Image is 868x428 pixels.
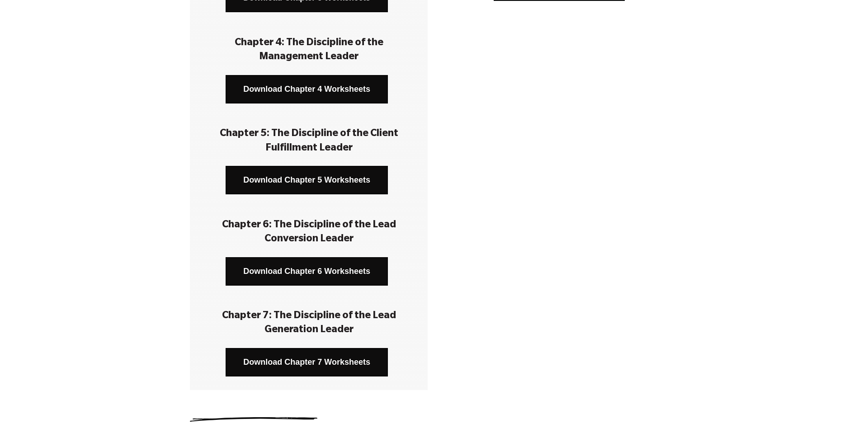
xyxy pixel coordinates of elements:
[203,37,414,65] h3: Chapter 4: The Discipline of the Management Leader
[190,417,317,422] img: underline.svg
[226,166,388,194] a: Download Chapter 5 Worksheets
[226,348,388,376] a: Download Chapter 7 Worksheets
[226,257,388,286] a: Download Chapter 6 Worksheets
[203,127,414,155] h3: Chapter 5: The Discipline of the Client Fulfillment Leader
[823,385,868,428] iframe: Chat Widget
[203,219,414,247] h3: Chapter 6: The Discipline of the Lead Conversion Leader
[203,310,414,338] h3: Chapter 7: The Discipline of the Lead Generation Leader
[226,75,388,103] a: Download Chapter 4 Worksheets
